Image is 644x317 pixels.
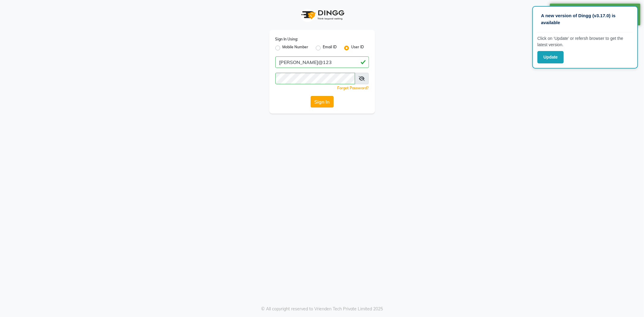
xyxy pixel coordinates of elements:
[275,56,369,68] input: Username
[275,73,355,84] input: Username
[541,12,629,26] p: A new version of Dingg (v3.17.0) is available
[537,35,633,48] p: Click on ‘Update’ or refersh browser to get the latest version.
[298,6,346,24] img: logo1.svg
[351,44,364,52] label: User ID
[283,44,309,52] label: Mobile Number
[537,51,564,63] button: Update
[323,44,337,52] label: Email ID
[338,86,369,90] a: Forgot Password?
[275,37,298,42] label: Sign In Using:
[311,96,334,107] button: Sign In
